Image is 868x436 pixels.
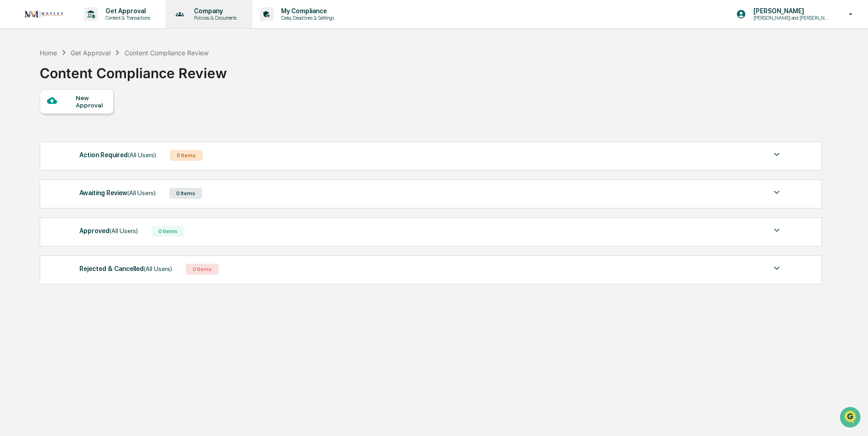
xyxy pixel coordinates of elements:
p: How can we help? [9,19,166,34]
div: 0 Items [186,264,219,275]
p: [PERSON_NAME] and [PERSON_NAME] Onboarding [746,15,836,21]
img: caret [771,149,782,160]
img: caret [771,187,782,198]
a: 🔎Data Lookup [5,129,61,145]
div: 0 Items [170,150,203,161]
img: caret [771,263,782,274]
div: 🗄️ [66,116,73,123]
div: 0 Items [152,226,184,237]
div: Awaiting Review [79,187,156,199]
span: (All Users) [144,265,172,272]
img: caret [771,225,782,236]
div: 0 Items [169,188,202,199]
div: Get Approval [71,49,110,57]
button: Start new chat [155,73,166,84]
p: Get Approval [98,7,155,15]
div: Content Compliance Review [125,49,209,57]
div: 🖐️ [9,116,16,123]
div: Home [40,49,57,57]
p: Data, Deadlines & Settings [274,15,339,21]
p: [PERSON_NAME] [746,7,836,15]
div: Content Compliance Review [40,58,227,81]
a: Powered byPylon [64,154,110,162]
span: (All Users) [110,227,138,234]
a: 🖐️Preclearance [5,112,63,128]
p: My Compliance [274,7,339,15]
p: Company [187,7,241,15]
span: Pylon [91,155,110,162]
div: 🔎 [9,133,16,141]
div: Approved [79,225,138,237]
a: 🗄️Attestations [63,112,117,128]
div: Action Required [79,149,156,161]
div: Start new chat [31,70,150,79]
span: Attestations [75,115,113,124]
div: We're available if you need us! [31,79,115,86]
iframe: Open customer support [839,406,863,431]
p: Policies & Documents [187,15,241,21]
div: Rejected & Cancelled [79,263,172,275]
span: Preclearance [18,115,59,124]
p: Content & Transactions [98,15,155,21]
img: 1746055101610-c473b297-6a78-478c-a979-82029cc54cd1 [9,70,26,86]
img: logo [22,8,66,20]
span: (All Users) [128,151,156,159]
span: (All Users) [127,189,156,197]
div: New Approval [76,94,106,109]
span: Data Lookup [18,133,58,142]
